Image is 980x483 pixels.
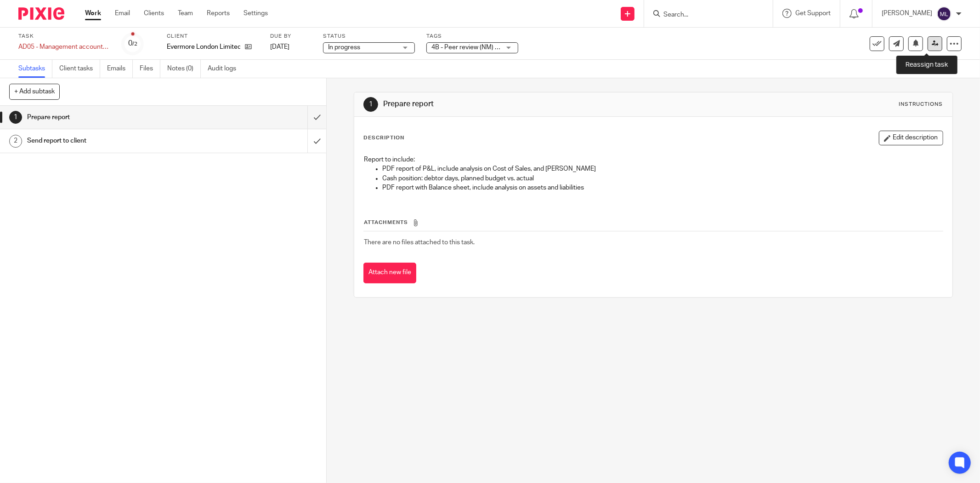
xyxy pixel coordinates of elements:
h1: Prepare report [383,99,673,109]
span: Attachments [364,220,408,225]
small: /2 [132,41,137,46]
div: Instructions [899,101,943,108]
a: Subtasks [18,60,52,78]
p: PDF report of P&L, include analysis on Cost of Sales, and [PERSON_NAME] [382,164,943,173]
button: + Add subtask [9,84,60,99]
a: Client tasks [59,60,100,78]
label: Due by [270,33,312,40]
a: Team [178,9,193,18]
p: Evermore London Limited [167,42,240,52]
label: Client [167,33,259,40]
label: Status [323,33,415,40]
div: 0 [128,38,137,49]
p: Cash position: debtor days, planned budget vs. actual [382,174,943,183]
img: Pixie [18,7,64,20]
p: Report to include: [364,155,943,164]
span: [DATE] [270,44,289,50]
p: [PERSON_NAME] [882,9,932,18]
button: Attach new file [363,263,416,283]
span: In progress [328,44,360,51]
div: 1 [9,111,22,124]
button: Edit description [879,131,943,145]
a: Emails [107,60,133,78]
a: Work [85,9,101,18]
span: Get Support [795,10,831,17]
p: PDF report with Balance sheet, include analysis on assets and liabilities [382,183,943,192]
a: Audit logs [208,60,243,78]
a: Files [140,60,160,78]
input: Search [663,11,745,19]
div: AD05 - Management accounts (monthly) - July 31, 2025 [18,42,110,52]
label: Task [18,33,110,40]
p: Description [363,134,404,142]
div: AD05 - Management accounts (monthly) - [DATE] [18,42,110,52]
span: 4B - Peer review (NM) + 1 [431,44,504,51]
a: Clients [144,9,164,18]
a: Notes (0) [167,60,201,78]
a: Settings [244,9,268,18]
div: 2 [9,135,22,148]
div: 1 [363,97,378,112]
h1: Prepare report [27,110,208,124]
span: There are no files attached to this task. [364,239,475,246]
a: Email [115,9,130,18]
label: Tags [426,33,518,40]
a: Reports [207,9,230,18]
img: svg%3E [937,6,952,21]
h1: Send report to client [27,134,208,148]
